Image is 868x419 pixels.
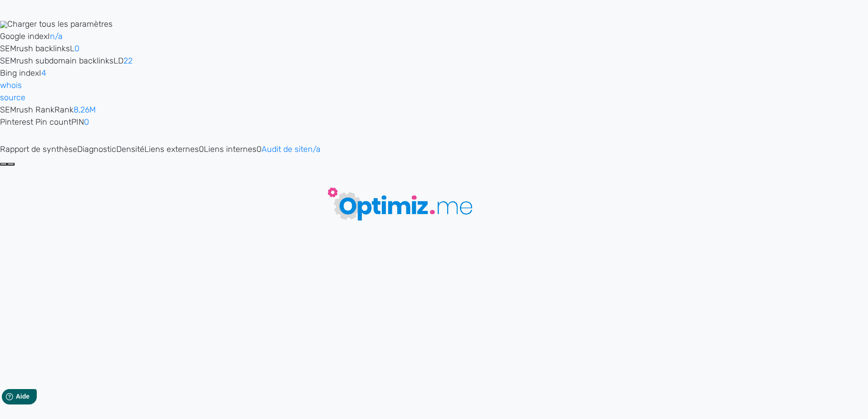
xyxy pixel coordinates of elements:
img: loader-big-blue.gif [304,165,508,241]
a: n/a [50,31,63,41]
button: Configurer le panneau [7,163,15,166]
span: Rank [54,105,74,115]
span: n/a [308,144,321,154]
a: 22 [123,56,133,66]
span: I [48,31,50,41]
a: 0 [74,44,79,54]
span: L [70,44,74,54]
a: Audit de siten/a [261,144,321,154]
span: LD [113,56,123,66]
span: Liens internes [204,144,256,154]
a: 4 [41,68,46,78]
span: Audit de site [261,144,308,154]
span: Densité [116,144,144,154]
a: 8,26M [74,105,96,115]
span: Diagnostic [77,144,116,154]
span: 0 [256,144,261,154]
span: Liens externes [144,144,199,154]
span: PIN [71,117,84,127]
span: Charger tous les paramètres [7,19,113,29]
span: 0 [199,144,204,154]
span: I [39,68,41,78]
a: 0 [84,117,89,127]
